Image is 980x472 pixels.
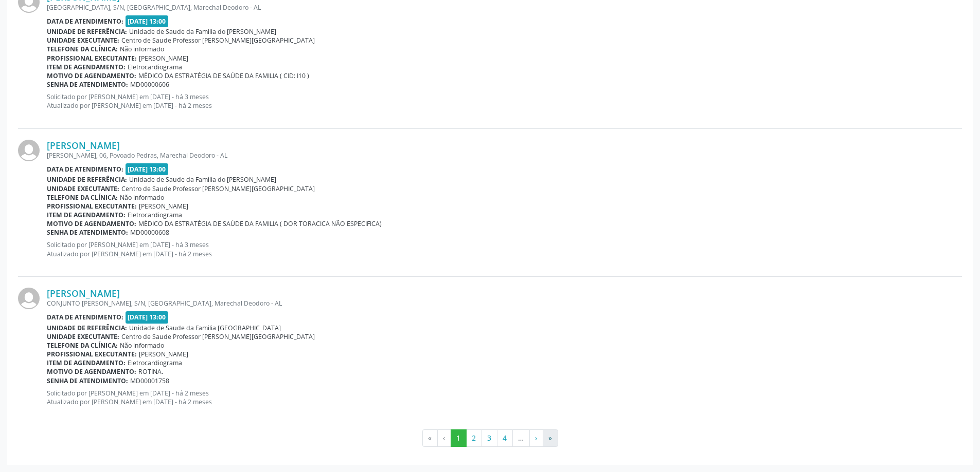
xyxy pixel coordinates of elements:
span: Centro de Saude Professor [PERSON_NAME][GEOGRAPHIC_DATA] [121,332,315,341]
a: [PERSON_NAME] [47,140,120,151]
span: MD00000606 [130,80,169,89]
span: Eletrocardiograma [128,211,182,219]
div: CONJUNTO [PERSON_NAME], S/N, [GEOGRAPHIC_DATA], Marechal Deodoro - AL [47,299,962,308]
span: [PERSON_NAME] [139,350,188,358]
span: Centro de Saude Professor [PERSON_NAME][GEOGRAPHIC_DATA] [121,36,315,45]
b: Unidade de referência: [47,175,127,184]
b: Motivo de agendamento: [47,219,136,228]
button: Go to last page [543,429,558,447]
span: [PERSON_NAME] [139,54,188,63]
b: Motivo de agendamento: [47,71,136,80]
span: MD00001758 [130,376,169,385]
button: Go to page 1 [451,429,467,447]
b: Item de agendamento: [47,211,126,219]
b: Unidade de referência: [47,324,127,332]
b: Unidade executante: [47,36,119,45]
button: Go to page 3 [482,429,497,447]
span: Eletrocardiograma [128,358,182,367]
div: [GEOGRAPHIC_DATA], S/N, [GEOGRAPHIC_DATA], Marechal Deodoro - AL [47,3,962,12]
img: img [18,140,40,161]
p: Solicitado por [PERSON_NAME] em [DATE] - há 3 meses Atualizado por [PERSON_NAME] em [DATE] - há 2... [47,92,962,110]
span: Centro de Saude Professor [PERSON_NAME][GEOGRAPHIC_DATA] [121,184,315,193]
b: Profissional executante: [47,202,137,211]
a: [PERSON_NAME] [47,288,120,299]
span: Unidade de Saude da Familia [GEOGRAPHIC_DATA] [129,324,281,332]
button: Go to page 4 [497,429,513,447]
span: MÉDICO DA ESTRATÉGIA DE SAÚDE DA FAMILIA ( DOR TORACICA NÃO ESPECIFICA) [138,219,382,228]
button: Go to next page [529,429,543,447]
b: Senha de atendimento: [47,228,128,237]
b: Motivo de agendamento: [47,367,136,376]
b: Item de agendamento: [47,63,126,71]
b: Profissional executante: [47,350,137,358]
b: Unidade executante: [47,184,119,193]
span: [DATE] 13:00 [126,15,169,27]
b: Profissional executante: [47,54,137,63]
span: Não informado [120,193,164,202]
button: Go to page 2 [466,429,482,447]
ul: Pagination [18,429,962,447]
b: Senha de atendimento: [47,376,128,385]
b: Telefone da clínica: [47,193,118,202]
span: [PERSON_NAME] [139,202,188,211]
b: Item de agendamento: [47,358,126,367]
span: Unidade de Saude da Familia do [PERSON_NAME] [129,175,276,184]
b: Data de atendimento: [47,165,123,174]
b: Telefone da clínica: [47,341,118,350]
span: [DATE] 13:00 [126,163,169,175]
b: Unidade de referência: [47,27,127,36]
span: ROTINA. [138,367,163,376]
b: Data de atendimento: [47,17,123,26]
img: img [18,288,40,309]
span: Unidade de Saude da Familia do [PERSON_NAME] [129,27,276,36]
span: MD00000608 [130,228,169,237]
b: Data de atendimento: [47,313,123,322]
p: Solicitado por [PERSON_NAME] em [DATE] - há 2 meses Atualizado por [PERSON_NAME] em [DATE] - há 2... [47,389,962,406]
span: [DATE] 13:00 [126,311,169,323]
span: MÉDICO DA ESTRATÉGIA DE SAÚDE DA FAMILIA ( CID: I10 ) [138,71,309,80]
b: Senha de atendimento: [47,80,128,89]
div: [PERSON_NAME], 06, Povoado Pedras, Marechal Deodoro - AL [47,151,962,160]
b: Telefone da clínica: [47,45,118,53]
span: Não informado [120,45,164,53]
b: Unidade executante: [47,332,119,341]
p: Solicitado por [PERSON_NAME] em [DATE] - há 3 meses Atualizado por [PERSON_NAME] em [DATE] - há 2... [47,240,962,258]
span: Não informado [120,341,164,350]
span: Eletrocardiograma [128,63,182,71]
